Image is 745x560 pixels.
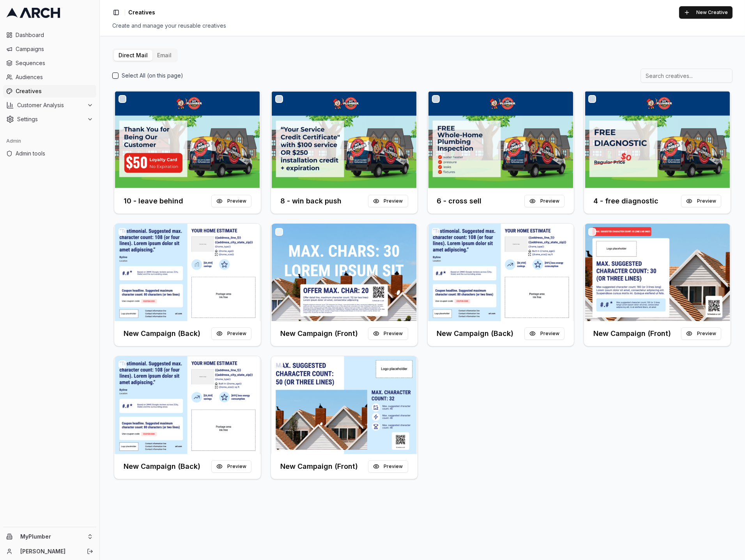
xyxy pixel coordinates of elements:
[3,71,96,83] a: Audiences
[112,22,733,30] div: Create and manage your reusable creatives
[124,461,200,472] h3: New Campaign (Back)
[584,224,731,322] img: Front creative for New Campaign (Front)
[280,461,358,472] h3: New Campaign (Front)
[681,327,721,340] button: Preview
[128,9,155,16] nav: breadcrumb
[271,224,418,322] img: Front creative for New Campaign (Front)
[428,224,574,322] img: Front creative for New Campaign (Back)
[3,29,96,41] a: Dashboard
[211,460,251,473] button: Preview
[280,196,342,207] h3: 8 - win back push
[3,113,96,125] button: Settings
[3,43,96,55] a: Campaigns
[368,460,408,473] button: Preview
[114,50,152,61] button: Direct Mail
[271,91,418,189] img: Front creative for 8 - win back push
[16,45,93,53] span: Campaigns
[428,91,574,189] img: Front creative for 6 - cross sell
[85,546,96,557] button: Log out
[114,356,261,454] img: Front creative for New Campaign (Back)
[16,73,93,81] span: Audiences
[3,57,96,69] a: Sequences
[211,327,251,340] button: Preview
[17,115,84,123] span: Settings
[114,91,261,189] img: Front creative for 10 - leave behind
[524,327,565,340] button: Preview
[437,196,482,207] h3: 6 - cross sell
[368,195,408,207] button: Preview
[20,533,84,540] span: MyPlumber
[593,196,658,207] h3: 4 - free diagnostic
[368,327,408,340] button: Preview
[584,91,731,189] img: Front creative for 4 - free diagnostic
[152,50,176,61] button: Email
[681,195,721,207] button: Preview
[3,85,96,97] a: Creatives
[641,69,733,83] input: Search creatives...
[17,101,84,109] span: Customer Analysis
[271,356,418,454] img: Front creative for New Campaign (Front)
[593,328,671,339] h3: New Campaign (Front)
[114,224,261,322] img: Front creative for New Campaign (Back)
[679,6,733,19] button: New Creative
[524,195,565,207] button: Preview
[16,31,93,39] span: Dashboard
[20,548,78,555] a: [PERSON_NAME]
[16,150,93,157] span: Admin tools
[3,530,96,543] button: MyPlumber
[124,196,183,207] h3: 10 - leave behind
[124,328,200,339] h3: New Campaign (Back)
[3,99,96,111] button: Customer Analysis
[16,59,93,67] span: Sequences
[211,195,251,207] button: Preview
[3,147,96,160] a: Admin tools
[280,328,358,339] h3: New Campaign (Front)
[3,135,96,147] div: Admin
[122,72,183,79] label: Select All (on this page)
[128,9,155,16] span: Creatives
[16,87,93,95] span: Creatives
[437,328,514,339] h3: New Campaign (Back)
